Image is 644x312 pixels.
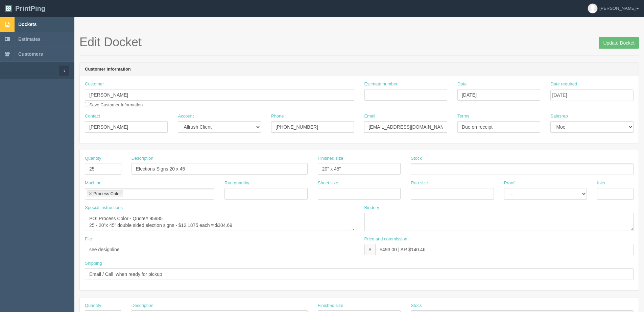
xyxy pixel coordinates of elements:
label: Stock [411,303,422,309]
label: Run quantity [224,180,249,186]
input: Enter customer name [85,89,354,101]
label: Finished size [318,303,343,309]
header: Customer Information [80,63,639,76]
h1: Edit Docket [79,35,639,49]
label: Inks [597,180,605,186]
img: logo-3e63b451c926e2ac314895c53de4908e5d424f24456219fb08d385ab2e579770.png [5,5,12,12]
div: $ [364,244,376,255]
div: Process Color [93,191,121,196]
span: Customers [18,51,43,57]
label: Quantity [85,303,101,309]
label: Shipping [85,260,102,267]
label: Description [132,155,153,162]
textarea: PO: Process Color - Quote# 95985 25 - 20”x 45” double sided election signs - $12.1875 each = $304.69 [85,213,354,231]
label: Terms [457,113,469,120]
label: Account [178,113,194,120]
span: Estimates [18,36,41,42]
label: Machine [85,180,101,186]
label: Salesrep [550,113,568,120]
label: Estimate number [364,81,398,87]
label: Stock [411,155,422,162]
label: Sheet size [318,180,338,186]
img: avatar_default-7531ab5dedf162e01f1e0bb0964e6a185e93c5c22dfe317fb01d7f8cd2b1632c.jpg [588,4,597,13]
span: Dockets [18,22,37,27]
label: Bindery [364,205,379,211]
label: File [85,236,92,242]
label: Finished size [318,155,343,162]
label: Description [132,303,153,309]
label: Phone [271,113,284,120]
div: Save Customer Information [85,81,354,108]
label: Price and commission [364,236,407,242]
label: Special instructions [85,205,123,211]
label: Date [457,81,467,87]
label: Contact [85,113,100,120]
label: Quantity [85,155,101,162]
label: Date required [550,81,577,87]
label: Run size [411,180,428,186]
label: Customer [85,81,104,87]
label: Proof [504,180,515,186]
label: Email [364,113,375,120]
input: Update Docket [599,37,639,49]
